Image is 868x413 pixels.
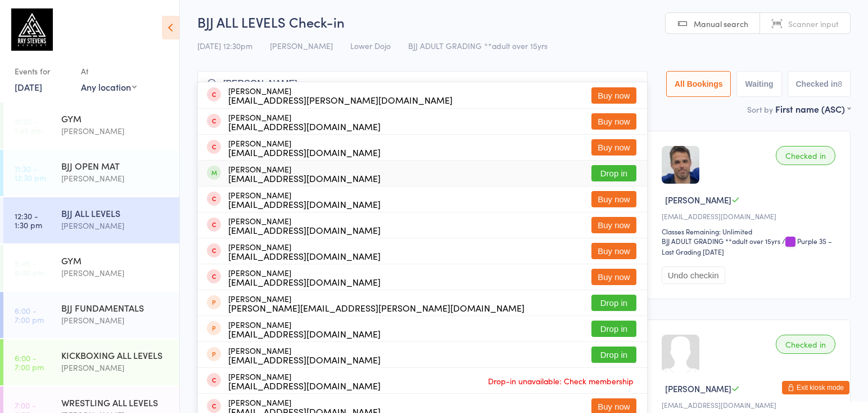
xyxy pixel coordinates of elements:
a: 6:00 -7:00 pmKICKBOXING ALL LEVELS[PERSON_NAME] [3,339,179,385]
div: [EMAIL_ADDRESS][DOMAIN_NAME] [228,355,381,364]
span: [DATE] 12:30pm [197,40,252,51]
div: BJJ OPEN MAT [61,159,170,172]
time: 6:00 - 7:00 pm [15,353,44,371]
div: [PERSON_NAME] [61,361,170,374]
span: [PERSON_NAME] [665,194,731,206]
input: Search [197,71,648,97]
div: GYM [61,254,170,267]
div: Events for [15,62,70,81]
div: [EMAIL_ADDRESS][DOMAIN_NAME] [228,199,381,208]
time: 6:00 - 7:00 pm [15,306,44,324]
div: 8 [838,79,842,88]
div: [PERSON_NAME] [228,268,381,286]
div: [PERSON_NAME] [228,139,381,157]
img: Ray Stevens Academy (Martial Sports Management Ltd T/A Ray Stevens Academy) [11,8,53,51]
time: 11:30 - 12:30 pm [15,164,46,182]
div: [EMAIL_ADDRESS][PERSON_NAME][DOMAIN_NAME] [228,95,453,104]
a: 11:30 -12:30 pmBJJ OPEN MAT[PERSON_NAME] [3,150,179,196]
span: Manual search [694,18,748,29]
div: [PERSON_NAME] [228,165,381,183]
div: [EMAIL_ADDRESS][DOMAIN_NAME] [228,329,381,338]
div: [PERSON_NAME] [61,314,170,327]
div: [PERSON_NAME] [61,172,170,185]
div: Checked in [776,335,835,354]
button: Drop in [591,295,636,311]
div: [PERSON_NAME] [61,219,170,232]
button: Buy now [591,87,636,104]
div: [EMAIL_ADDRESS][DOMAIN_NAME] [228,122,381,131]
span: [PERSON_NAME] [665,383,731,394]
div: [PERSON_NAME] [228,216,381,234]
div: [PERSON_NAME] [61,267,170,279]
img: image1653485954.png [662,146,699,184]
a: [DATE] [15,81,42,93]
div: [PERSON_NAME] [228,113,381,131]
span: [PERSON_NAME] [270,40,333,51]
div: [PERSON_NAME] [61,125,170,137]
button: Waiting [736,71,781,97]
div: [EMAIL_ADDRESS][DOMAIN_NAME] [228,251,381,260]
div: [EMAIL_ADDRESS][DOMAIN_NAME] [228,381,381,390]
time: 5:45 - 8:00 pm [15,259,44,277]
div: BJJ FUNDAMENTALS [61,301,170,314]
button: All Bookings [666,71,731,97]
label: Sort by [747,104,773,115]
button: Drop in [591,165,636,181]
div: Checked in [776,146,835,165]
div: [PERSON_NAME] [228,346,381,364]
time: 12:30 - 1:30 pm [15,211,42,229]
time: 11:30 - 1:45 pm [15,117,43,135]
button: Exit kiosk mode [782,381,849,394]
div: GYM [61,112,170,125]
a: 12:30 -1:30 pmBJJ ALL LEVELS[PERSON_NAME] [3,197,179,243]
button: Buy now [591,217,636,233]
button: Checked in8 [788,71,851,97]
button: Buy now [591,243,636,259]
button: Buy now [591,113,636,130]
h2: BJJ ALL LEVELS Check-in [197,12,851,31]
span: Lower Dojo [350,40,391,51]
div: BJJ ALL LEVELS [61,207,170,219]
div: Classes Remaining: Unlimited [662,227,839,236]
div: [PERSON_NAME] [228,294,525,312]
button: Buy now [591,139,636,156]
div: [EMAIL_ADDRESS][DOMAIN_NAME] [228,225,381,234]
div: [EMAIL_ADDRESS][DOMAIN_NAME] [228,148,381,157]
span: BJJ ADULT GRADING **adult over 15yrs [408,40,548,51]
div: At [81,62,137,81]
a: 6:00 -7:00 pmBJJ FUNDAMENTALS[PERSON_NAME] [3,292,179,338]
button: Undo checkin [662,267,725,284]
div: [PERSON_NAME] [228,190,381,208]
button: Drop in [591,347,636,363]
div: [PERSON_NAME] [228,86,453,104]
div: [EMAIL_ADDRESS][DOMAIN_NAME] [228,174,381,183]
div: [PERSON_NAME] [228,372,381,390]
div: [PERSON_NAME] [228,242,381,260]
div: KICKBOXING ALL LEVELS [61,349,170,361]
div: [PERSON_NAME] [228,320,381,338]
button: Buy now [591,191,636,207]
a: 5:45 -8:00 pmGYM[PERSON_NAME] [3,245,179,291]
button: Buy now [591,269,636,285]
a: 11:30 -1:45 pmGYM[PERSON_NAME] [3,103,179,149]
button: Drop in [591,321,636,337]
div: BJJ ADULT GRADING **adult over 15yrs [662,236,780,246]
div: [EMAIL_ADDRESS][DOMAIN_NAME] [228,277,381,286]
span: Drop-in unavailable: Check membership [485,372,636,389]
span: Scanner input [788,18,839,29]
div: [EMAIL_ADDRESS][DOMAIN_NAME] [662,211,839,221]
div: First name (ASC) [775,103,851,115]
div: [EMAIL_ADDRESS][DOMAIN_NAME] [662,400,839,410]
div: WRESTLING ALL LEVELS [61,396,170,408]
div: [PERSON_NAME][EMAIL_ADDRESS][PERSON_NAME][DOMAIN_NAME] [228,303,525,312]
div: Any location [81,81,137,93]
